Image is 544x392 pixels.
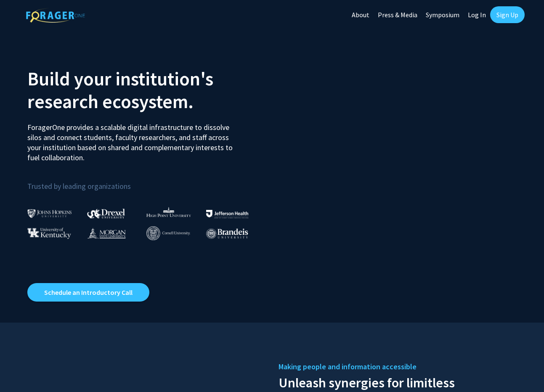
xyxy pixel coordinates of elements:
[27,209,72,218] img: Johns Hopkins University
[27,116,237,163] p: ForagerOne provides a scalable digital infrastructure to dissolve silos and connect students, fac...
[279,360,518,373] h5: Making people and information accessible
[27,67,266,113] h2: Build your institution's research ecosystem.
[146,207,191,217] img: High Point University
[206,228,248,239] img: Brandeis University
[490,6,525,23] a: Sign Up
[206,210,248,218] img: Thomas Jefferson University
[26,8,85,23] img: ForagerOne Logo
[87,228,126,238] img: Morgan State University
[27,283,149,302] a: Opens in a new tab
[87,209,125,218] img: Drexel University
[27,228,71,239] img: University of Kentucky
[27,170,266,193] p: Trusted by leading organizations
[146,226,190,240] img: Cornell University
